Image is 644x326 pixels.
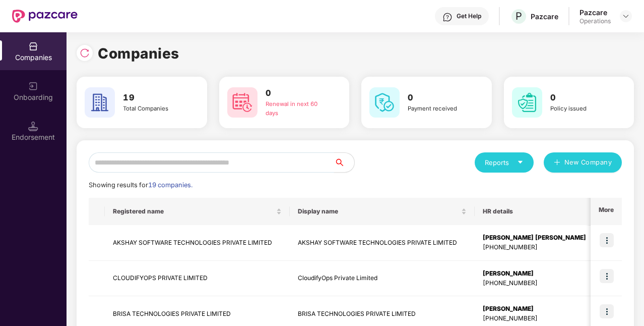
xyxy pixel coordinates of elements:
[544,152,622,173] button: plusNew Company
[266,87,329,100] h3: 0
[98,42,179,65] h1: Companies
[113,207,274,215] span: Registered name
[485,157,524,168] div: Reports
[622,12,630,20] img: svg+xml;base64,PHN2ZyBpZD0iRHJvcGRvd24tMzJ4MzIiIHhtbG5zPSJodHRwOi8vd3d3LnczLm9yZy8yMDAwL3N2ZyIgd2...
[28,121,38,131] img: svg+xml;base64,PHN2ZyB3aWR0aD0iMTQuNSIgaGVpZ2h0PSIxNC41IiB2aWV3Qm94PSIwIDAgMTYgMTYiIGZpbGw9Im5vbm...
[290,261,475,297] td: CloudifyOps Private Limited
[12,10,78,23] img: New Pazcare Logo
[298,207,459,215] span: Display name
[148,181,192,189] span: 19 companies.
[334,152,355,173] button: search
[600,304,614,318] img: icon
[408,104,471,114] div: Payment received
[105,261,290,297] td: CLOUDIFYOPS PRIVATE LIMITED
[85,87,115,118] img: svg+xml;base64,PHN2ZyB4bWxucz0iaHR0cDovL3d3dy53My5vcmcvMjAwMC9zdmciIHdpZHRoPSI2MCIgaGVpZ2h0PSI2MC...
[579,8,611,17] div: Pazcare
[591,198,622,225] th: More
[483,243,586,252] div: [PHONE_NUMBER]
[483,304,586,314] div: [PERSON_NAME]
[28,81,38,91] img: svg+xml;base64,PHN2ZyB3aWR0aD0iMjAiIGhlaWdodD0iMjAiIHZpZXdCb3g9IjAgMCAyMCAyMCIgZmlsbD0ibm9uZSIgeG...
[369,87,400,118] img: svg+xml;base64,PHN2ZyB4bWxucz0iaHR0cDovL3d3dy53My5vcmcvMjAwMC9zdmciIHdpZHRoPSI2MCIgaGVpZ2h0PSI2MC...
[89,181,192,189] span: Showing results for
[517,159,524,166] span: caret-down
[600,233,614,247] img: icon
[227,87,257,118] img: svg+xml;base64,PHN2ZyB4bWxucz0iaHR0cDovL3d3dy53My5vcmcvMjAwMC9zdmciIHdpZHRoPSI2MCIgaGVpZ2h0PSI2MC...
[290,198,475,225] th: Display name
[457,12,481,20] div: Get Help
[442,12,453,22] img: svg+xml;base64,PHN2ZyBpZD0iSGVscC0zMngzMiIgeG1sbnM9Imh0dHA6Ly93d3cudzMub3JnLzIwMDAvc3ZnIiB3aWR0aD...
[80,48,90,58] img: svg+xml;base64,PHN2ZyBpZD0iUmVsb2FkLTMyeDMyIiB4bWxucz0iaHR0cDovL3d3dy53My5vcmcvMjAwMC9zdmciIHdpZH...
[408,91,471,104] h3: 0
[600,269,614,283] img: icon
[550,91,613,104] h3: 0
[483,314,586,323] div: [PHONE_NUMBER]
[28,41,38,51] img: svg+xml;base64,PHN2ZyBpZD0iQ29tcGFuaWVzIiB4bWxucz0iaHR0cDovL3d3dy53My5vcmcvMjAwMC9zdmciIHdpZHRoPS...
[554,159,560,167] span: plus
[531,12,558,21] div: Pazcare
[334,158,354,167] span: search
[105,225,290,261] td: AKSHAY SOFTWARE TECHNOLOGIES PRIVATE LIMITED
[123,91,186,104] h3: 19
[512,87,542,118] img: svg+xml;base64,PHN2ZyB4bWxucz0iaHR0cDovL3d3dy53My5vcmcvMjAwMC9zdmciIHdpZHRoPSI2MCIgaGVpZ2h0PSI2MC...
[483,269,586,279] div: [PERSON_NAME]
[564,157,612,168] span: New Company
[483,279,586,288] div: [PHONE_NUMBER]
[550,104,613,114] div: Policy issued
[266,100,329,118] div: Renewal in next 60 days
[290,225,475,261] td: AKSHAY SOFTWARE TECHNOLOGIES PRIVATE LIMITED
[123,104,186,114] div: Total Companies
[516,10,522,22] span: P
[483,233,586,243] div: [PERSON_NAME] [PERSON_NAME]
[579,17,611,25] div: Operations
[105,198,290,225] th: Registered name
[475,198,594,225] th: HR details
